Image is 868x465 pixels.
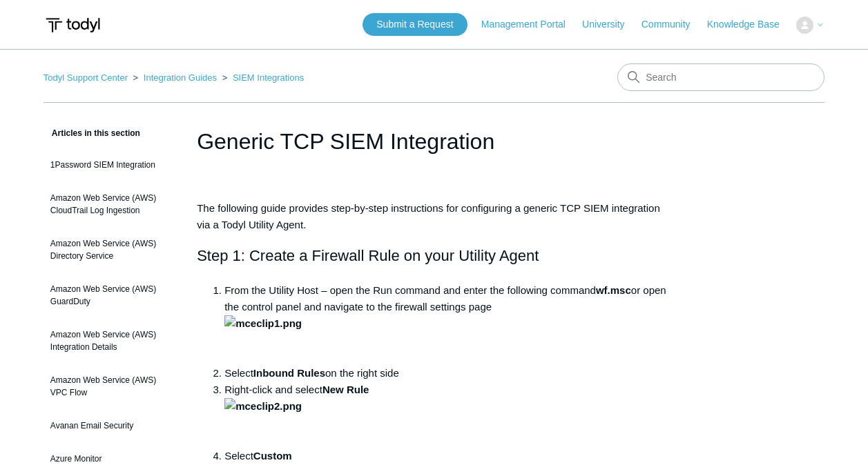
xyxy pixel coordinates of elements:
[582,17,638,32] a: University
[44,367,176,406] a: Amazon Web Service (AWS) VPC Flow
[233,72,304,83] a: SIEM Integrations
[144,72,217,83] a: Integration Guides
[44,128,140,138] span: Articles in this section
[44,185,176,224] a: Amazon Web Service (AWS) CloudTrail Log Ingestion
[44,321,176,360] a: Amazon Web Service (AWS) Integration Details
[617,63,824,91] input: Search
[363,13,467,36] a: Submit a Request
[253,450,292,462] strong: Custom
[44,12,102,38] img: Todyl Support Center Help Center home page
[44,72,128,83] a: Todyl Support Center
[642,17,704,32] a: Community
[197,200,671,233] p: The following guide provides step-by-step instructions for configuring a generic TCP SIEM integra...
[220,72,305,83] li: SIEM Integrations
[224,382,671,448] li: Right-click and select
[596,284,631,296] strong: wf.msc
[224,398,302,415] img: mceclip2.png
[322,384,369,395] strong: New Rule
[253,367,325,379] strong: Inbound Rules
[224,315,302,332] img: mceclip1.png
[224,448,671,464] li: Select
[44,276,176,315] a: Amazon Web Service (AWS) GuardDuty
[44,413,176,439] a: Avanan Email Security
[224,282,671,365] li: From the Utility Host – open the Run command and enter the following command or open the control ...
[707,17,793,32] a: Knowledge Base
[131,72,220,83] li: Integration Guides
[197,244,671,268] h2: Step 1: Create a Firewall Rule on your Utility Agent
[224,365,671,382] li: Select on the right side
[481,17,579,32] a: Management Portal
[44,230,176,269] a: Amazon Web Service (AWS) Directory Service
[197,125,671,158] h1: Generic TCP SIEM Integration
[44,72,131,83] li: Todyl Support Center
[44,152,176,178] a: 1Password SIEM Integration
